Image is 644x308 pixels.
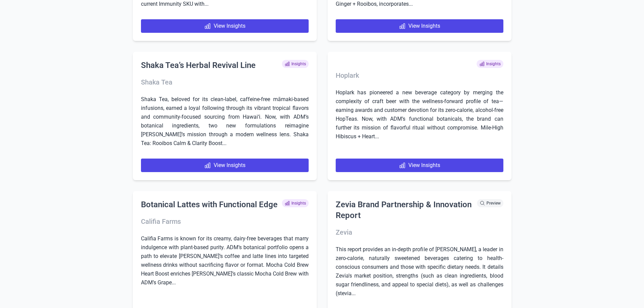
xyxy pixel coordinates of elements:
[336,245,503,298] p: This report provides an in-depth profile of [PERSON_NAME], a leader in zero-calorie, naturally sw...
[336,159,503,172] a: View Insights
[141,159,309,172] a: View Insights
[477,60,503,68] span: Insights
[477,199,503,207] span: Preview
[282,199,309,207] span: Insights
[282,60,309,68] span: Insights
[336,199,477,221] h2: Zevia Brand Partnership & Innovation Report
[336,19,503,33] a: View Insights
[141,19,309,33] a: View Insights
[336,71,503,80] h3: Hoplark
[141,77,309,87] h3: Shaka Tea
[141,234,309,298] p: Califia Farms is known for its creamy, dairy-free beverages that marry indulgence with plant-base...
[336,228,503,237] h3: Zevia
[336,88,503,148] p: Hoplark has pioneered a new beverage category by merging the complexity of craft beer with the we...
[141,217,309,226] h3: Califia Farms
[141,60,256,71] h2: Shaka Tea’s Herbal Revival Line
[141,199,278,210] h2: Botanical Lattes with Functional Edge
[141,95,309,148] p: Shaka Tea, beloved for its clean-label, caffeine-free māmaki-based infusions, earned a loyal foll...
